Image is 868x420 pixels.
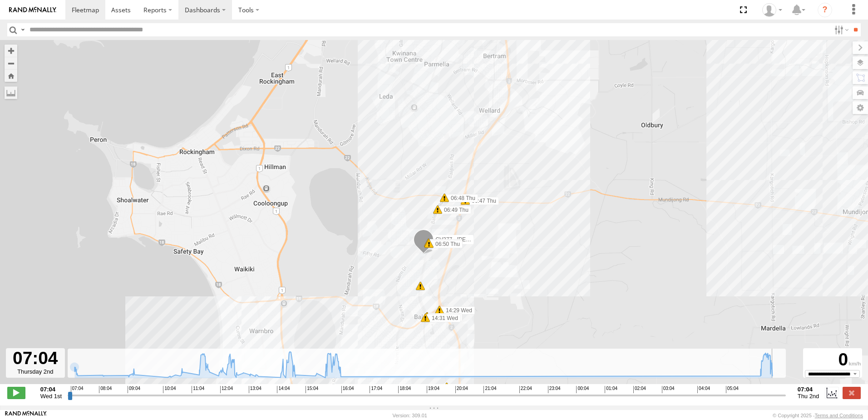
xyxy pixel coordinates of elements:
span: 12:04 [220,386,233,393]
span: 20:04 [455,386,468,393]
span: 13:04 [249,386,261,393]
label: Close [843,387,861,399]
div: Version: 309.01 [393,413,427,418]
img: rand-logo.svg [9,7,56,13]
a: Visit our Website [5,411,47,420]
span: 03:04 [662,386,675,393]
span: 16:04 [341,386,354,393]
div: 5 [416,281,425,290]
div: 7 [442,382,451,391]
span: 22:04 [519,386,532,393]
button: Zoom out [5,57,17,70]
strong: 07:04 [798,386,819,393]
span: 01:04 [605,386,617,393]
label: 06:50 Thu [429,240,463,248]
label: Play/Stop [7,387,25,399]
span: 05:04 [726,386,739,393]
a: Terms and Conditions [815,413,863,418]
span: 02:04 [633,386,646,393]
label: Search Filter Options [831,23,850,36]
span: 10:04 [163,386,176,393]
span: 18:04 [398,386,411,393]
div: 0 [804,350,861,370]
label: 14:31 Wed [425,314,461,322]
span: 17:04 [370,386,382,393]
label: Map Settings [853,101,868,114]
span: 07:04 [71,386,84,393]
label: Measure [5,86,17,99]
span: 14:04 [277,386,290,393]
span: 00:04 [576,386,589,393]
strong: 07:04 [40,386,62,393]
span: 04:04 [697,386,710,393]
div: Sean Cosgriff [759,3,785,17]
span: 08:04 [99,386,112,393]
label: 06:50 Thu [429,239,462,247]
span: CV377 - [PERSON_NAME] [435,236,502,243]
span: 19:04 [427,386,439,393]
label: 14:30 Wed [427,313,462,321]
span: 11:04 [192,386,204,393]
button: Zoom Home [5,70,17,82]
span: 21:04 [483,386,496,393]
label: 06:47 Thu [465,197,499,205]
span: 23:04 [548,386,561,393]
button: Zoom in [5,45,17,57]
label: Search Query [19,23,26,36]
span: 09:04 [128,386,140,393]
span: 15:04 [306,386,318,393]
i: ? [818,3,832,17]
span: Thu 2nd Oct 2025 [798,393,819,400]
div: © Copyright 2025 - [773,413,863,418]
label: 06:48 Thu [444,194,478,202]
label: 06:49 Thu [438,206,471,214]
span: Wed 1st Oct 2025 [40,393,62,400]
label: 14:29 Wed [439,306,475,315]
